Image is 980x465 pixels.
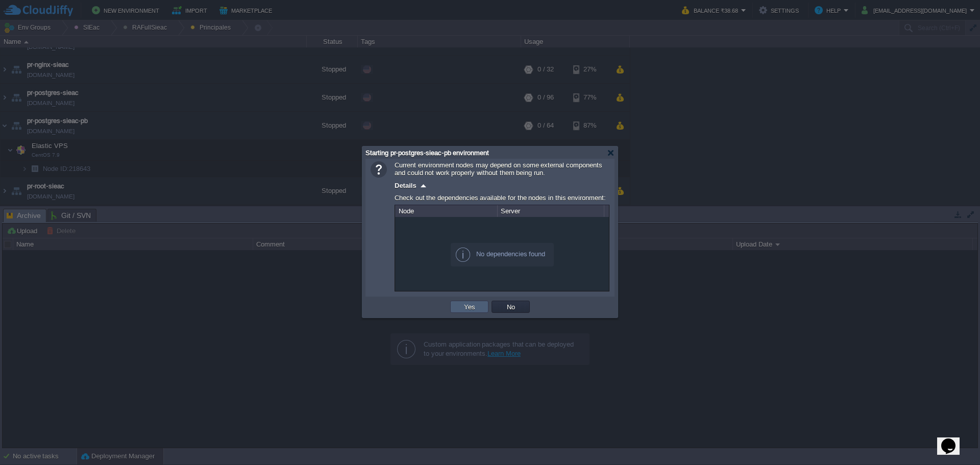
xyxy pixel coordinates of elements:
span: Current environment nodes may depend on some external components and could not work properly with... [395,161,602,177]
div: Check out the dependencies available for the nodes in this environment: [395,191,609,205]
span: Details [395,182,416,189]
span: Starting pr-postgres-sieac-pb environment [365,149,489,157]
div: No dependencies found [451,243,554,266]
button: Yes [461,302,478,311]
div: Node [396,205,497,217]
iframe: chat widget [937,424,970,455]
button: No [504,302,518,311]
div: Server [498,205,604,217]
